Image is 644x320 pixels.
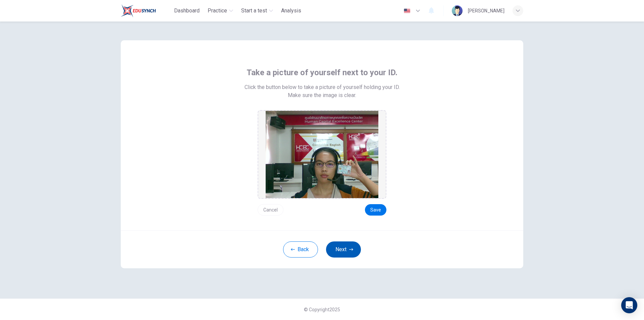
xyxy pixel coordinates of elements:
button: Save [365,204,386,216]
span: © Copyright 2025 [304,307,340,312]
a: Train Test logo [121,4,171,17]
button: Next [326,241,361,258]
img: Train Test logo [121,4,156,17]
span: Take a picture of yourself next to your ID. [247,67,397,78]
span: Analysis [281,7,301,15]
div: [PERSON_NAME] [468,7,504,15]
span: Click the button below to take a picture of yourself holding your ID. [245,83,400,91]
img: Profile picture [452,5,463,16]
span: Start a test [241,7,267,15]
div: Open Intercom Messenger [621,297,637,313]
button: Start a test [238,5,276,17]
img: preview screemshot [266,111,378,198]
span: Practice [208,7,227,15]
button: Cancel [258,204,283,216]
button: Dashboard [171,5,202,17]
button: Analysis [278,5,304,17]
span: Dashboard [174,7,200,15]
span: Make sure the image is clear. [288,91,356,99]
button: Practice [205,5,236,17]
img: en [403,8,411,13]
button: Back [283,241,318,258]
